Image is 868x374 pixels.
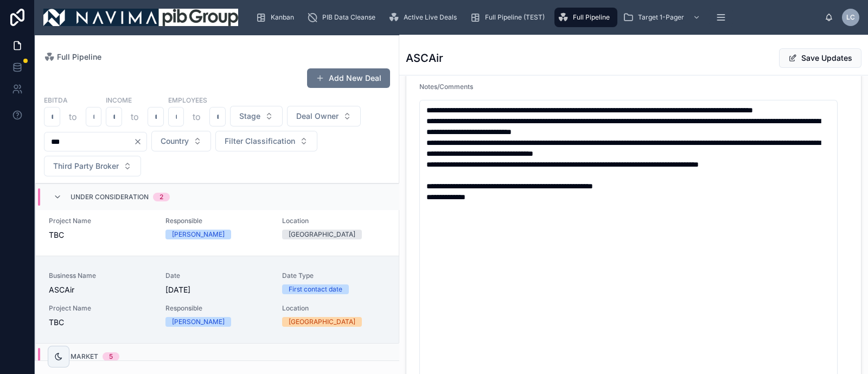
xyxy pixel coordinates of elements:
[322,13,375,22] span: PIB Data Cleanse
[419,83,473,91] span: Notes/Comments
[296,111,339,122] span: Deal Owner
[53,161,119,172] span: Third Party Broker
[36,256,399,343] a: Business NameASCAirDate[DATE]Date TypeFirst contact dateProject NameTBCResponsible[PERSON_NAME]Lo...
[172,230,225,239] div: [PERSON_NAME]
[620,8,706,27] a: Target 1-Pager
[289,317,355,327] div: [GEOGRAPHIC_DATA]
[49,217,152,225] span: Project Name
[131,110,139,123] p: to
[289,230,355,239] div: [GEOGRAPHIC_DATA]
[106,95,132,105] label: Income
[36,168,399,256] a: Business NameAscoraDate[DATE]Date TypeFirst contact dateProject NameTBCResponsible[PERSON_NAME]Lo...
[307,68,390,88] button: Add New Deal
[846,13,855,22] span: LC
[406,50,443,66] h1: ASCAir
[165,271,269,280] span: Date
[165,284,269,295] span: [DATE]
[151,131,211,151] button: Select Button
[161,136,189,147] span: Country
[239,111,260,122] span: Stage
[282,304,386,313] span: Location
[287,106,361,126] button: Select Button
[49,271,152,280] span: Business Name
[44,52,101,62] a: Full Pipeline
[172,317,225,327] div: [PERSON_NAME]
[49,284,152,295] span: ASCAir
[165,217,269,225] span: Responsible
[215,131,317,151] button: Select Button
[133,137,146,146] button: Clear
[44,95,68,105] label: EBITDA
[271,13,294,22] span: Kanban
[168,95,207,105] label: Employees
[252,8,302,27] a: Kanban
[109,352,113,361] div: 5
[573,13,610,22] span: Full Pipeline
[282,217,386,225] span: Location
[225,136,295,147] span: Filter Classification
[779,48,861,68] button: Save Updates
[638,13,684,22] span: Target 1-Pager
[49,317,152,328] span: TBC
[193,110,201,123] p: to
[165,304,269,313] span: Responsible
[485,13,545,22] span: Full Pipeline (TEST)
[385,8,464,27] a: Active Live Deals
[49,230,152,240] span: TBC
[289,284,342,294] div: First contact date
[467,8,552,27] a: Full Pipeline (TEST)
[71,352,98,361] span: Market
[44,156,141,176] button: Select Button
[159,193,163,201] div: 2
[71,193,149,201] span: Under Consideration
[57,52,101,62] span: Full Pipeline
[304,8,383,27] a: PIB Data Cleanse
[69,110,77,123] p: to
[554,8,617,27] a: Full Pipeline
[43,9,238,26] img: App logo
[49,304,152,313] span: Project Name
[282,271,386,280] span: Date Type
[230,106,283,126] button: Select Button
[247,5,825,29] div: scrollable content
[404,13,457,22] span: Active Live Deals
